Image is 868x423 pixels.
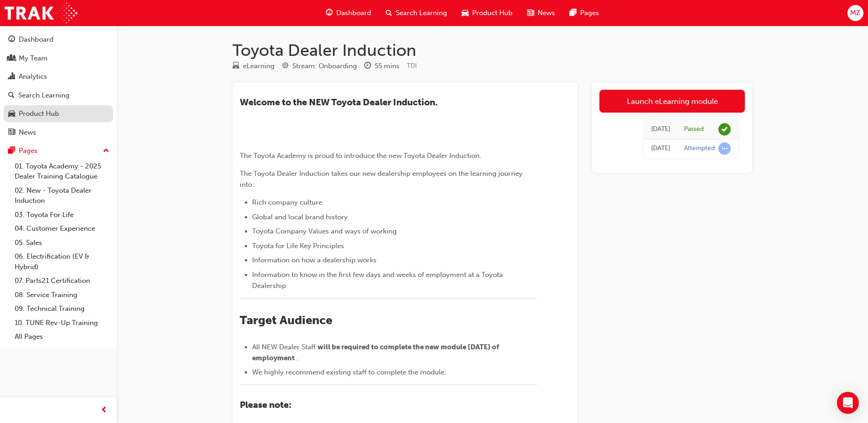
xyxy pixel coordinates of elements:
button: MZ [847,5,863,21]
div: Stream: Onboarding [292,61,357,71]
span: clock-icon [364,62,371,70]
a: 06. Electrification (EV & Hybrid) [11,249,113,274]
a: Launch eLearning module [599,90,745,113]
span: Target Audience [240,313,332,327]
a: search-iconSearch Learning [378,4,454,22]
a: 09. Technical Training [11,302,113,316]
span: The Toyota Dealer Induction takes our new dealership employees on the learning journey into: [240,169,524,189]
span: Learning resource code [407,62,417,70]
a: pages-iconPages [562,4,606,22]
a: Search Learning [4,87,113,104]
span: target-icon [282,62,289,70]
span: Global and local brand history [252,213,348,221]
div: Product Hub [19,108,59,119]
button: Pages [4,142,113,159]
h1: Toyota Dealer Induction [232,40,752,60]
div: Type [232,60,275,72]
a: 02. New - Toyota Dealer Induction [11,184,113,208]
span: We highly recommend existing staff to complete the module. [252,368,446,376]
span: Toyota Company Values and ways of working [252,227,397,235]
div: Thu Jul 24 2025 15:39:04 GMT+1000 (Australian Eastern Standard Time) [651,124,670,135]
a: 10. TUNE Rev-Up Training [11,316,113,330]
span: pages-icon [8,147,15,155]
span: learningResourceType_ELEARNING-icon [232,62,239,70]
div: Stream [282,60,357,72]
a: 03. Toyota For Life [11,208,113,222]
a: All Pages [11,330,113,344]
span: All NEW Dealer Staff [252,343,316,351]
span: Rich company culture [252,198,322,206]
span: Toyota for Life Key Principles [252,242,344,250]
div: Passed [684,125,704,134]
span: Please note: [240,400,291,410]
span: pages-icon [570,7,577,19]
span: learningRecordVerb_PASS-icon [718,123,731,136]
div: Pages [19,146,38,156]
a: 01. Toyota Academy - 2025 Dealer Training Catalogue [11,159,113,184]
a: My Team [4,50,113,67]
img: Trak [5,3,77,23]
a: Analytics [4,68,113,85]
span: Information to know in the first few days and weeks of employment at a Toyota Dealership [252,271,505,290]
a: news-iconNews [520,4,562,22]
span: chart-icon [8,73,15,81]
span: up-icon [103,145,109,157]
span: learningRecordVerb_ATTEMPT-icon [718,142,731,155]
span: search-icon [386,7,392,19]
span: prev-icon [101,405,108,416]
span: will be required to complete the new module [DATE] of employment [252,343,501,362]
span: Search Learning [396,8,447,18]
div: Open Intercom Messenger [837,392,859,414]
span: ​Welcome to the NEW Toyota Dealer Induction. [240,97,437,108]
a: 04. Customer Experience [11,222,113,236]
span: car-icon [462,7,469,19]
a: 05. Sales [11,236,113,250]
a: Product Hub [4,105,113,122]
span: news-icon [8,129,15,137]
div: Attempted [684,144,715,153]
div: Search Learning [18,90,70,101]
span: search-icon [8,92,15,100]
a: Dashboard [4,31,113,48]
button: DashboardMy TeamAnalyticsSearch LearningProduct HubNews [4,29,113,142]
span: people-icon [8,54,15,63]
a: 08. Service Training [11,288,113,302]
span: News [538,8,555,18]
span: Information on how a dealership works [252,256,377,264]
div: Dashboard [19,34,54,45]
span: Dashboard [336,8,371,18]
span: car-icon [8,110,15,118]
div: Analytics [19,71,47,82]
div: 55 mins [375,61,399,71]
span: Product Hub [472,8,512,18]
div: eLearning [243,61,275,71]
a: 07. Parts21 Certification [11,274,113,288]
span: Pages [580,8,599,18]
div: Duration [364,60,399,72]
span: guage-icon [8,36,15,44]
a: News [4,124,113,141]
a: guage-iconDashboard [318,4,378,22]
div: My Team [19,53,48,64]
span: The Toyota Academy is proud to introduce the new Toyota Dealer Induction. [240,152,481,160]
span: . [297,354,298,362]
div: Thu Jul 24 2025 14:27:31 GMT+1000 (Australian Eastern Standard Time) [651,143,670,154]
span: MZ [850,8,860,18]
a: car-iconProduct Hub [454,4,520,22]
span: news-icon [527,7,534,19]
div: News [19,127,36,138]
span: guage-icon [326,7,333,19]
